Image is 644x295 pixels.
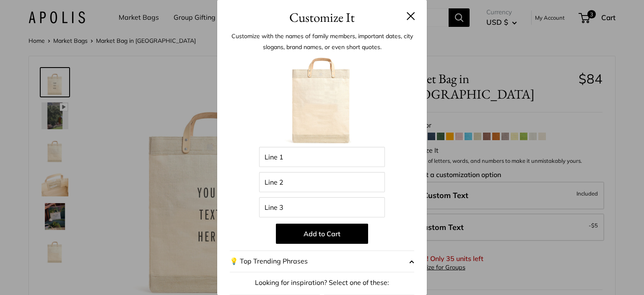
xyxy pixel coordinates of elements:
p: Looking for inspiration? Select one of these: [230,277,414,289]
p: Customize with the names of family members, important dates, city slogans, brand names, or even s... [230,31,414,52]
button: 💡 Top Trending Phrases [230,251,414,272]
h3: Customize It [230,8,414,27]
button: Add to Cart [276,224,368,244]
img: oat_003-Customizer-_1.jpg [276,55,368,147]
